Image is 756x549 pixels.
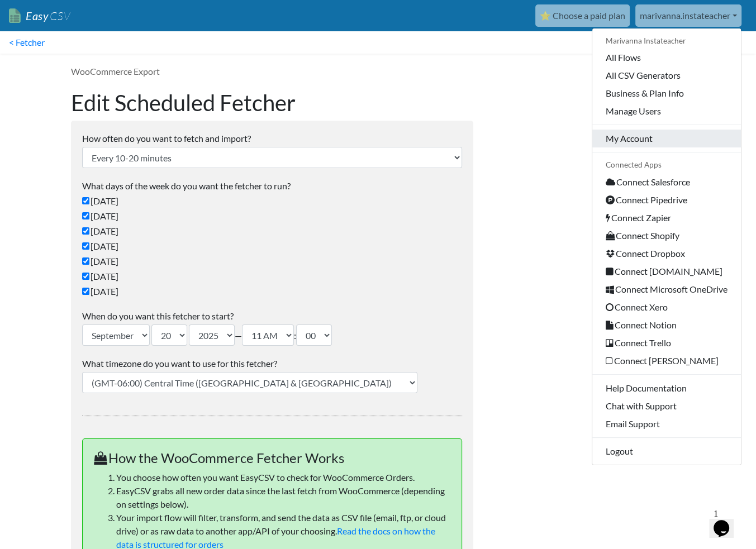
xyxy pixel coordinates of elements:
[82,309,462,346] div: — :
[82,257,89,265] input: [DATE]
[592,66,741,84] a: All CSV Generators
[94,450,450,466] h4: How the WooCommerce Fetcher Works
[116,484,450,511] li: EasyCSV grabs all new order data since the last fetch from WooCommerce (depending on settings bel...
[82,273,89,280] input: [DATE]
[592,102,741,120] a: Manage Users
[82,285,462,298] label: [DATE]
[82,212,89,219] input: [DATE]
[82,179,462,193] label: What days of the week do you want the fetcher to run?
[592,33,741,49] div: Marivanna Instateacher
[592,379,741,397] a: Help Documentation
[592,84,741,102] a: Business & Plan Info
[635,4,741,27] a: marivanna.instateacher
[592,173,741,191] a: Connect Salesforce
[592,157,741,173] div: Connected Apps
[82,227,89,235] input: [DATE]
[71,65,473,78] p: WooCommerce Export
[82,309,462,323] label: When do you want this fetcher to start?
[592,298,741,316] a: Connect Xero
[71,89,473,116] h1: Edit Scheduled Fetcher
[592,28,741,465] div: marivanna.instateacher
[82,255,462,268] label: [DATE]
[592,262,741,280] a: Connect [DOMAIN_NAME]
[82,197,89,204] input: [DATE]
[535,4,630,27] a: ⭐ Choose a paid plan
[709,504,745,538] iframe: chat widget
[82,357,462,370] label: What timezone do you want to use for this fetcher?
[82,194,462,208] label: [DATE]
[592,209,741,227] a: Connect Zapier
[82,270,462,283] label: [DATE]
[592,316,741,334] a: Connect Notion
[82,132,462,145] label: How often do you want to fetch and import?
[49,9,70,23] span: CSV
[82,209,462,223] label: [DATE]
[592,130,741,147] a: My Account
[82,288,89,295] input: [DATE]
[592,415,741,433] a: Email Support
[592,397,741,415] a: Chat with Support
[116,471,450,484] li: You choose how often you want EasyCSV to check for WooCommerce Orders.
[592,49,741,66] a: All Flows
[82,225,462,238] label: [DATE]
[592,227,741,245] a: Connect Shopify
[9,4,70,27] a: EasyCSV
[82,240,462,253] label: [DATE]
[592,280,741,298] a: Connect Microsoft OneDrive
[592,352,741,370] a: Connect [PERSON_NAME]
[82,242,89,250] input: [DATE]
[592,442,741,460] a: Logout
[592,334,741,352] a: Connect Trello
[592,191,741,209] a: Connect Pipedrive
[592,245,741,262] a: Connect Dropbox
